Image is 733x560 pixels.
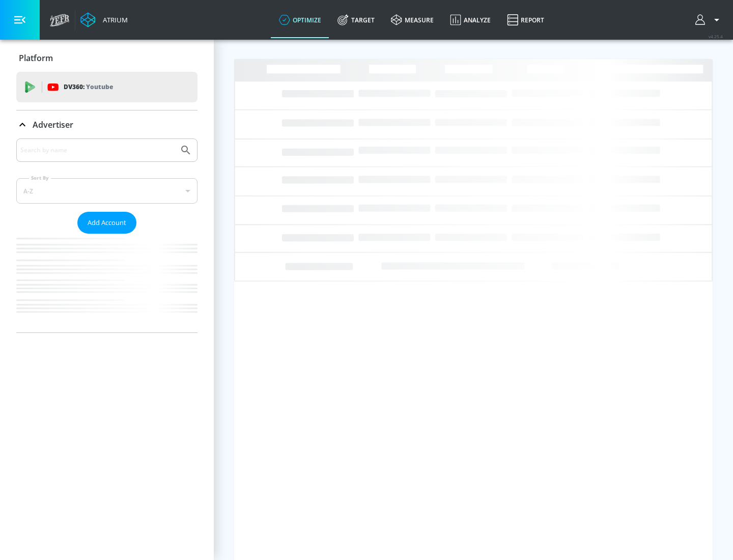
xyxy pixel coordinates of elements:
a: measure [383,2,442,38]
div: Advertiser [16,138,198,332]
p: Advertiser [33,119,73,130]
p: DV360: [64,81,113,93]
div: DV360: Youtube [16,72,198,102]
div: A-Z [16,178,198,204]
div: Atrium [99,15,128,24]
nav: list of Advertiser [16,234,198,332]
a: Target [329,2,383,38]
button: Add Account [77,212,136,234]
p: Platform [19,52,53,64]
a: Analyze [442,2,499,38]
input: Search by name [20,144,175,157]
div: Platform [16,44,198,72]
div: Advertiser [16,110,198,139]
p: Youtube [86,81,113,92]
a: optimize [271,2,329,38]
a: Atrium [80,12,128,27]
span: v 4.25.4 [709,34,723,39]
label: Sort By [29,175,51,181]
a: Report [499,2,552,38]
span: Add Account [88,217,126,229]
